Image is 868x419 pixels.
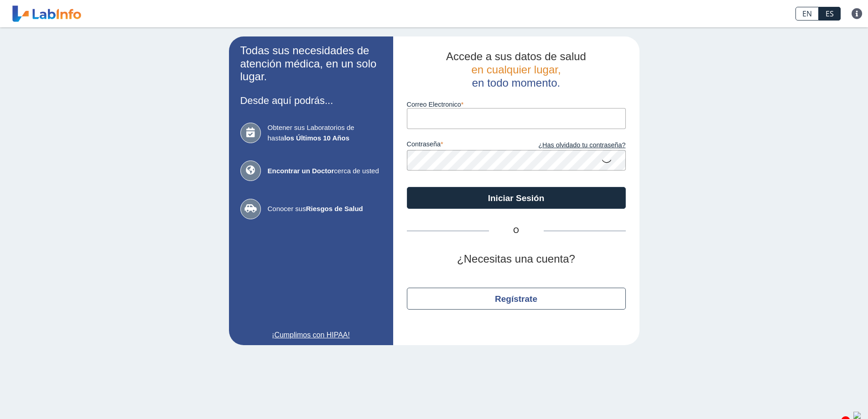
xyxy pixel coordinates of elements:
h3: Desde aquí podrás... [240,95,382,106]
a: ¿Has olvidado tu contraseña? [516,140,626,150]
a: ¡Cumplimos con HIPAA! [240,330,382,341]
label: Correo Electronico [407,101,626,108]
span: O [489,225,544,236]
h2: ¿Necesitas una cuenta? [407,253,626,266]
span: en todo momento. [472,77,560,89]
b: los Últimos 10 Años [284,134,349,142]
img: LexisNexis-white.svg [853,412,861,419]
a: EN [795,7,819,21]
b: Encontrar un Doctor [268,167,334,175]
h2: Todas sus necesidades de atención médica, en un solo lugar. [240,44,382,83]
label: contraseña [407,140,516,150]
a: ES [819,7,841,21]
b: Riesgos de Salud [306,205,363,212]
button: Regístrate [407,288,626,310]
span: cerca de usted [268,166,382,176]
span: en cualquier lugar, [471,63,561,76]
span: Conocer sus [268,204,382,214]
span: Obtener sus Laboratorios de hasta [268,123,382,143]
button: Iniciar Sesión [407,187,626,209]
span: Accede a sus datos de salud [446,50,586,62]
